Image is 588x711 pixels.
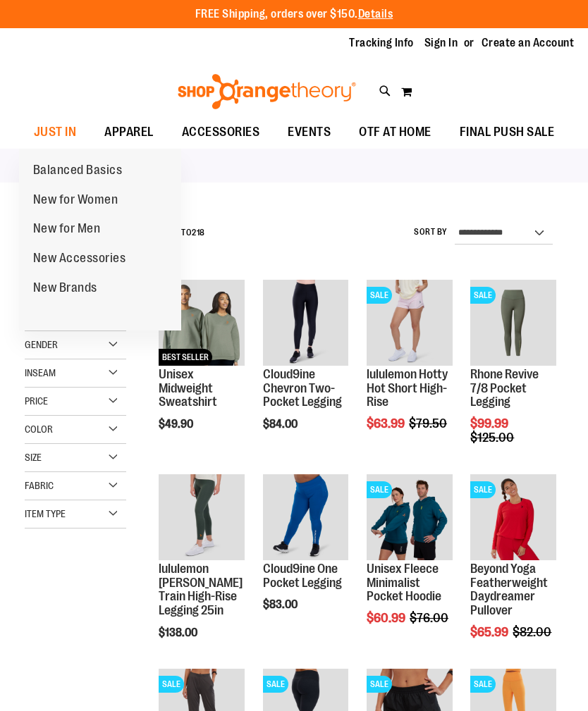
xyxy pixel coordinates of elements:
span: New for Women [33,192,118,210]
img: Shop Orangetheory [176,74,358,109]
a: APPAREL [90,116,168,148]
span: $125.00 [470,431,516,445]
span: New Accessories [33,251,126,268]
span: Size [25,452,42,463]
a: New for Men [19,214,115,244]
span: SALE [367,287,392,304]
span: $65.99 [470,625,510,639]
div: product [360,467,459,661]
a: Rhone Revive 7/8 Pocket LeggingSALE [470,280,556,367]
span: BEST SELLER [159,349,212,366]
span: Fabric [25,480,54,491]
span: SALE [470,481,496,498]
span: Inseam [25,367,56,378]
a: Product image for Beyond Yoga Featherweight Daydreamer PulloverSALE [470,474,556,562]
a: lululemon Hotty Hot Short High-RiseSALE [367,280,452,367]
ul: JUST IN [19,149,181,331]
span: SALE [367,676,392,693]
span: $76.00 [410,611,451,625]
a: Unisex Midweight SweatshirtBEST SELLER [159,280,244,367]
span: $83.00 [263,598,300,611]
span: SALE [159,676,184,693]
a: Cloud9ine One Pocket Legging [263,562,342,590]
span: SALE [367,481,392,498]
span: $60.99 [367,611,408,625]
label: Sort By [414,226,448,238]
div: product [256,273,355,466]
span: $79.50 [409,416,449,431]
span: SALE [470,676,496,693]
span: $63.99 [367,416,407,431]
a: Sign In [424,35,458,51]
span: New for Men [33,221,101,239]
a: Details [358,8,393,20]
a: Unisex Fleece Minimalist Pocket Hoodie [367,562,441,604]
div: product [152,467,251,675]
span: $138.00 [159,626,200,639]
img: Cloud9ine One Pocket Legging [263,474,348,559]
a: Rhone Revive 7/8 Pocket Legging [470,367,539,409]
img: Unisex Fleece Minimalist Pocket Hoodie [367,474,452,559]
div: product [152,273,251,466]
div: product [256,467,355,647]
a: OTF AT HOME [345,116,446,149]
div: product [463,467,563,675]
span: ACCESSORIES [182,116,260,148]
span: FINAL PUSH SALE [460,116,555,148]
span: Item Type [25,508,66,519]
span: 218 [192,228,205,237]
img: Main view of 2024 October lululemon Wunder Train High-Rise [159,474,244,559]
span: Color [25,423,53,435]
img: Cloud9ine Chevron Two-Pocket Legging [263,280,348,365]
span: $84.00 [263,418,300,431]
span: JUST IN [34,116,77,148]
a: lululemon Hotty Hot Short High-Rise [367,367,448,409]
span: Gender [25,339,58,350]
div: product [463,273,563,481]
a: Cloud9ine One Pocket Legging [263,474,348,562]
img: Rhone Revive 7/8 Pocket Legging [470,280,556,365]
a: Unisex Midweight Sweatshirt [159,367,217,409]
img: lululemon Hotty Hot Short High-Rise [367,280,452,365]
span: Balanced Basics [33,163,123,180]
div: product [360,273,459,466]
a: Tracking Info [349,35,414,51]
a: JUST IN [20,116,91,149]
a: New Brands [19,273,111,303]
a: ACCESSORIES [168,116,274,149]
a: Cloud9ine Chevron Two-Pocket Legging [263,280,348,367]
span: $82.00 [513,625,553,639]
a: Cloud9ine Chevron Two-Pocket Legging [263,367,342,409]
span: EVENTS [288,116,331,148]
a: Unisex Fleece Minimalist Pocket HoodieSALE [367,474,452,562]
img: Product image for Beyond Yoga Featherweight Daydreamer Pullover [470,474,556,559]
span: SALE [263,676,288,693]
span: APPAREL [104,116,154,148]
span: $99.99 [470,416,510,431]
a: New Accessories [19,244,140,273]
a: EVENTS [274,116,345,149]
span: OTF AT HOME [359,116,431,148]
a: Balanced Basics [19,156,137,185]
span: Price [25,395,48,407]
a: New for Women [19,185,133,215]
a: Create an Account [482,35,575,51]
img: Unisex Midweight Sweatshirt [159,280,244,365]
p: FREE Shipping, orders over $150. [195,6,393,23]
a: lululemon [PERSON_NAME] Train High-Rise Legging 25in [159,562,243,617]
span: SALE [470,287,496,304]
a: Main view of 2024 October lululemon Wunder Train High-Rise [159,474,244,562]
a: FINAL PUSH SALE [446,116,569,149]
span: $49.90 [159,418,195,431]
span: New Brands [33,280,97,298]
a: Beyond Yoga Featherweight Daydreamer Pullover [470,562,548,617]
